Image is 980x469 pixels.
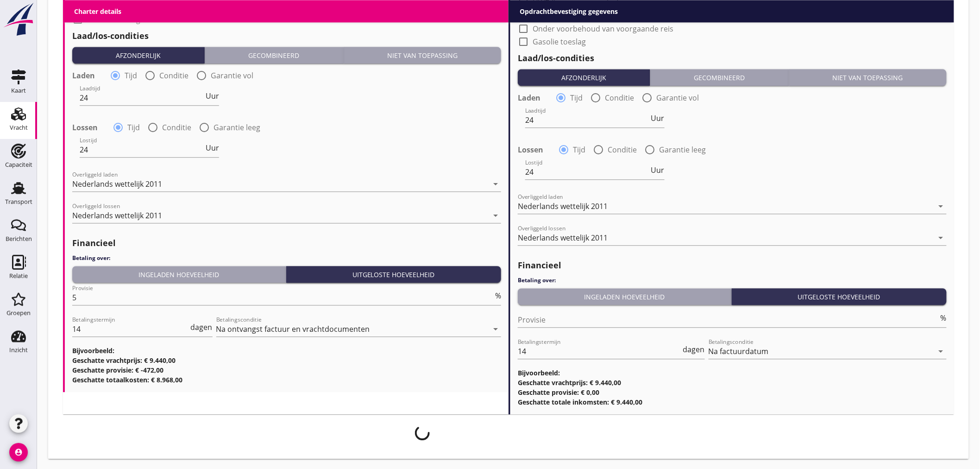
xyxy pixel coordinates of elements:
i: arrow_drop_down [936,232,947,243]
label: Conditie [162,123,191,132]
div: Na ontvangst factuur en vrachtdocumenten [216,325,370,333]
div: Ingeladen hoeveelheid [521,292,728,302]
button: Uitgeloste hoeveelheid [732,288,947,305]
div: Nederlands wettelijk 2011 [518,234,608,242]
input: Betalingstermijn [72,322,189,336]
div: Uitgeloste hoeveelheid [735,292,943,302]
label: Tijd [127,123,140,132]
h3: Bijvoorbeeld: [72,346,501,355]
h3: Geschatte vrachtprijs: € 9.440,00 [72,355,501,365]
h3: Geschatte provisie: € -472,00 [72,365,501,375]
i: arrow_drop_down [936,201,947,212]
div: Vracht [10,125,28,131]
h3: Geschatte vrachtprijs: € 9.440,00 [518,378,947,387]
div: Niet van toepassing [347,51,497,60]
div: Relatie [9,273,28,279]
label: Garantie vol [656,93,699,102]
strong: Laden [518,93,540,102]
div: Gecombineerd [208,51,339,60]
h2: Financieel [518,259,947,272]
h3: Geschatte totale inkomsten: € 9.440,00 [518,397,947,407]
label: Tijd [125,71,137,80]
label: Tijd [573,145,585,154]
i: account_circle [9,443,28,462]
div: Transport [5,199,32,205]
label: Conditie [608,145,637,154]
button: Ingeladen hoeveelheid [72,266,286,283]
input: Provisie [518,312,939,327]
h3: Bijvoorbeeld: [518,368,947,378]
input: Lostijd [525,165,649,179]
i: arrow_drop_down [490,210,501,221]
div: % [493,292,501,299]
div: Berichten [6,236,32,242]
div: Uitgeloste hoeveelheid [290,270,498,279]
label: Garantie leeg [214,123,260,132]
div: Nederlands wettelijk 2011 [518,202,608,210]
h3: Geschatte provisie: € 0,00 [518,387,947,397]
span: Uur [206,92,219,100]
div: Capaciteit [5,162,32,168]
label: Onder voorbehoud van voorgaande reis [87,2,228,11]
strong: Lossen [72,123,98,132]
button: Niet van toepassing [789,69,947,86]
h3: Geschatte totaalkosten: € 8.968,00 [72,375,501,385]
label: Conditie [159,71,188,80]
div: Gecombineerd [654,73,785,82]
label: Garantie leeg [659,145,706,154]
h4: Betaling over: [518,276,947,285]
strong: Lossen [518,145,543,154]
div: Nederlands wettelijk 2011 [72,180,162,188]
div: % [939,314,947,322]
label: Conditie [605,93,634,102]
button: Uitgeloste hoeveelheid [286,266,502,283]
input: Lostijd [80,142,204,157]
label: Gasolie toeslag [87,15,140,24]
button: Afzonderlijk [518,69,650,86]
span: Uur [651,114,665,122]
div: dagen [681,346,705,353]
img: logo-small.a267ee39.svg [2,2,35,37]
button: Gecombineerd [650,69,789,86]
h2: Financieel [72,237,501,249]
h4: Betaling over: [72,254,501,262]
i: arrow_drop_down [936,346,947,357]
div: dagen [189,323,213,331]
input: Laadtijd [80,90,204,105]
div: Groepen [6,310,31,316]
div: Na factuurdatum [709,347,769,355]
strong: Laden [72,71,95,80]
button: Gecombineerd [205,47,343,63]
button: Ingeladen hoeveelheid [518,288,732,305]
h2: Laad/los-condities [518,52,947,64]
label: Garantie vol [211,71,253,80]
div: Niet van toepassing [793,73,943,82]
div: Nederlands wettelijk 2011 [72,211,162,220]
button: Niet van toepassing [344,47,501,63]
div: Afzonderlijk [76,51,201,60]
h2: Laad/los-condities [72,30,501,42]
span: Uur [206,144,219,152]
i: arrow_drop_down [490,323,501,335]
div: Afzonderlijk [521,73,646,82]
label: Onder voorbehoud van voorgaande reis [533,24,673,33]
div: Kaart [11,88,26,94]
input: Betalingstermijn [518,344,681,359]
input: Provisie [72,290,493,305]
div: Inzicht [9,347,28,353]
span: Uur [651,166,665,174]
label: Stremming/ijstoeslag [533,11,607,20]
label: Tijd [570,93,583,102]
i: arrow_drop_down [490,178,501,190]
input: Laadtijd [525,113,649,127]
label: Gasolie toeslag [533,37,586,46]
div: Ingeladen hoeveelheid [76,270,282,279]
button: Afzonderlijk [72,47,205,63]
